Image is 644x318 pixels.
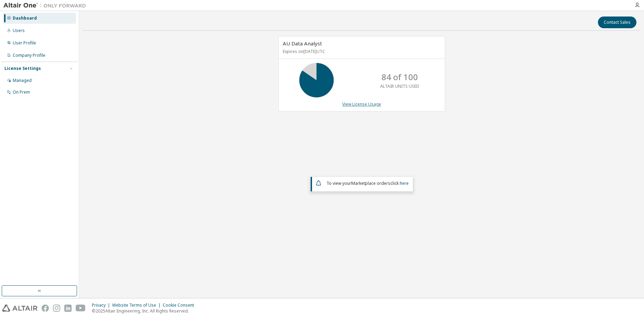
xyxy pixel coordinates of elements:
div: License Settings [4,66,41,71]
span: AU Data Analyst [283,40,322,47]
div: Users [13,28,25,33]
img: altair_logo.svg [2,305,37,312]
span: To view your click [326,180,409,186]
div: Managed [13,78,32,83]
div: Privacy [92,303,112,308]
img: youtube.svg [76,305,86,312]
p: ALTAIR UNITS USED [380,83,419,89]
em: Marketplace orders [351,180,390,186]
a: here [400,180,409,186]
div: Dashboard [13,15,37,21]
button: Contact Sales [598,17,636,28]
img: Altair One [3,2,89,9]
img: linkedin.svg [64,305,72,312]
div: Cookie Consent [163,303,198,308]
div: On Prem [13,89,30,95]
div: User Profile [13,40,36,46]
div: Company Profile [13,53,45,58]
a: View License Usage [342,101,381,107]
p: 84 of 100 [382,71,418,83]
p: © 2025 Altair Engineering, Inc. All Rights Reserved. [92,308,198,314]
div: Website Terms of Use [112,303,163,308]
img: facebook.svg [42,305,49,312]
img: instagram.svg [53,305,60,312]
p: Expires on [DATE] UTC [283,49,439,54]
